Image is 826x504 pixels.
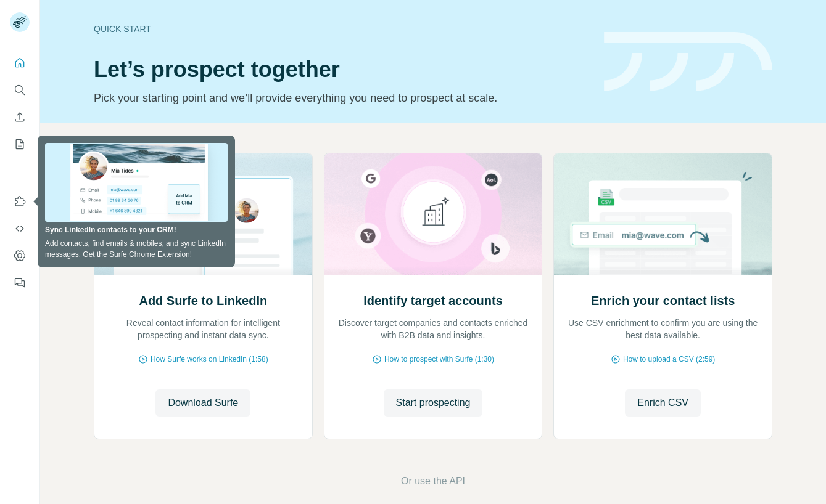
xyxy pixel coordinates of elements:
img: Identify target accounts [324,153,543,275]
img: banner [604,32,772,92]
h1: Let’s prospect together [94,57,589,82]
button: Use Surfe API [10,217,30,240]
div: Quick start [94,23,589,35]
button: Enrich CSV [625,389,701,417]
p: Reveal contact information for intelligent prospecting and instant data sync. [107,317,300,341]
p: Discover target companies and contacts enriched with B2B data and insights. [337,317,530,341]
span: Enrich CSV [637,396,688,410]
h2: Add Surfe to LinkedIn [139,292,267,309]
span: Download Surfe [168,396,238,410]
p: Use CSV enrichment to confirm you are using the best data available. [566,317,759,341]
button: Quick start [10,52,30,74]
button: Start prospecting [384,389,483,417]
button: Feedback [10,272,30,294]
h2: Identify target accounts [363,292,503,309]
button: Or use the API [401,474,465,489]
p: Pick your starting point and we’ll provide everything you need to prospect at scale. [94,89,589,107]
button: Use Surfe on LinkedIn [10,190,30,213]
span: How Surfe works on LinkedIn (1:58) [151,354,268,365]
button: Enrich CSV [10,106,30,128]
button: Download Surfe [155,389,250,417]
span: How to upload a CSV (2:59) [623,354,715,365]
h2: Enrich your contact lists [591,292,735,309]
button: Search [10,79,30,101]
button: Dashboard [10,245,30,267]
img: Enrich your contact lists [553,153,772,275]
span: Start prospecting [396,396,471,410]
span: How to prospect with Surfe (1:30) [384,354,494,365]
button: My lists [10,133,30,155]
img: Add Surfe to LinkedIn [94,153,313,275]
